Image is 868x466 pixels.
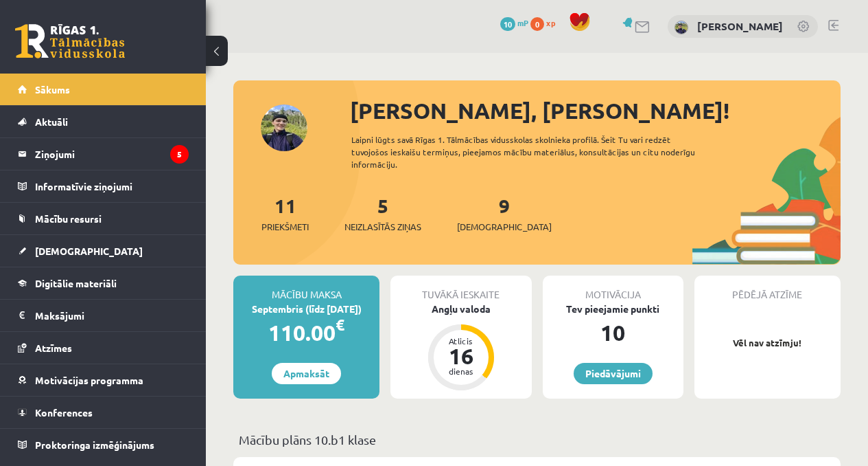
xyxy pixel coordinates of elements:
[233,276,379,302] div: Mācību maksa
[390,302,531,316] div: Angļu valoda
[18,397,189,428] a: Konferences
[35,212,102,225] span: Mācību resursi
[344,220,421,234] span: Neizlasītās ziņas
[530,17,562,28] a: 0 xp
[35,83,70,96] span: Sākums
[517,17,528,28] span: mP
[18,106,189,137] a: Aktuāli
[18,429,189,461] a: Proktoringa izmēģinājums
[543,276,683,302] div: Motivācija
[170,145,189,164] i: 5
[546,17,555,28] span: xp
[390,276,531,302] div: Tuvākā ieskaite
[233,302,379,316] div: Septembris (līdz [DATE])
[35,115,68,128] span: Aktuāli
[500,17,515,31] span: 10
[694,276,841,302] div: Pēdējā atzīme
[35,439,154,451] span: Proktoringa izmēģinājums
[350,94,841,127] div: [PERSON_NAME], [PERSON_NAME]!
[35,138,189,170] legend: Ziņojumi
[18,203,189,234] a: Mācību resursi
[441,345,482,367] div: 16
[35,342,72,354] span: Atzīmes
[35,300,189,331] legend: Maksājumi
[390,302,531,392] a: Angļu valoda Atlicis 16 dienas
[239,430,835,449] p: Mācību plāns 10.b1 klase
[500,17,528,28] a: 10 mP
[18,364,189,396] a: Motivācijas programma
[15,24,125,58] a: Rīgas 1. Tālmācības vidusskola
[457,193,552,234] a: 9[DEMOGRAPHIC_DATA]
[35,277,117,289] span: Digitālie materiāli
[233,316,379,349] div: 110.00
[697,19,783,33] a: [PERSON_NAME]
[18,235,189,267] a: [DEMOGRAPHIC_DATA]
[441,337,482,345] div: Atlicis
[18,74,189,105] a: Sākums
[18,267,189,299] a: Digitālie materiāli
[18,170,189,202] a: Informatīvie ziņojumi
[261,220,309,234] span: Priekšmeti
[457,220,552,234] span: [DEMOGRAPHIC_DATA]
[18,300,189,331] a: Maksājumi
[35,406,93,419] span: Konferences
[351,133,716,170] div: Laipni lūgts savā Rīgas 1. Tālmācības vidusskolas skolnieka profilā. Šeit Tu vari redzēt tuvojošo...
[336,315,344,335] span: €
[441,367,482,375] div: dienas
[543,302,683,316] div: Tev pieejamie punkti
[261,193,309,234] a: 11Priekšmeti
[272,363,341,384] a: Apmaksāt
[35,245,143,257] span: [DEMOGRAPHIC_DATA]
[18,138,189,170] a: Ziņojumi5
[18,332,189,364] a: Atzīmes
[574,363,653,384] a: Piedāvājumi
[35,170,189,202] legend: Informatīvie ziņojumi
[675,21,688,34] img: Igors Aleksejevs
[701,336,834,350] p: Vēl nav atzīmju!
[530,17,544,31] span: 0
[35,374,143,386] span: Motivācijas programma
[344,193,421,234] a: 5Neizlasītās ziņas
[543,316,683,349] div: 10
